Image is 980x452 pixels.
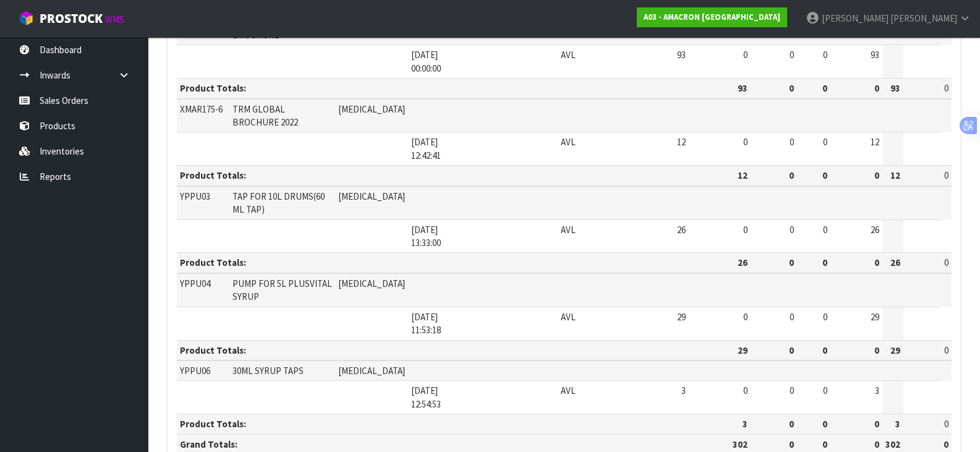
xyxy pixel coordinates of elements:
[105,14,124,25] small: WMS
[733,438,748,450] strong: 302
[874,82,879,94] strong: 0
[411,224,441,249] span: [DATE] 13:33:00
[561,49,576,61] span: AVL
[823,224,827,236] span: 0
[822,169,827,181] strong: 0
[890,82,900,94] strong: 93
[790,311,794,323] span: 0
[874,418,879,430] strong: 0
[875,385,879,396] span: 3
[944,257,948,268] span: 0
[890,344,900,356] strong: 29
[677,49,686,61] span: 93
[232,365,304,377] span: 30ML SYRUP TAPS
[180,418,246,430] strong: Product Totals:
[561,385,576,396] span: AVL
[874,438,879,450] strong: 0
[895,418,900,430] strong: 3
[885,438,900,450] strong: 302
[871,49,879,61] span: 93
[823,311,827,323] span: 0
[232,278,332,302] span: PUMP FOR 5L PLUSVITAL SYRUP
[338,278,405,289] span: [MEDICAL_DATA]
[822,12,888,24] span: [PERSON_NAME]
[561,224,576,236] span: AVL
[738,82,748,94] strong: 93
[874,344,879,356] strong: 0
[822,82,827,94] strong: 0
[871,311,879,323] span: 29
[738,169,748,181] strong: 12
[232,190,325,215] span: TAP FOR 10L DRUMS(60 ML TAP)
[180,365,210,377] span: YPPU06
[790,136,794,148] span: 0
[789,82,794,94] strong: 0
[411,311,441,336] span: [DATE] 11:53:18
[890,169,900,181] strong: 12
[743,224,748,236] span: 0
[743,311,748,323] span: 0
[790,385,794,396] span: 0
[743,136,748,148] span: 0
[790,224,794,236] span: 0
[180,278,210,289] span: YPPU04
[411,49,441,74] span: [DATE] 00:00:00
[180,169,246,181] strong: Product Totals:
[561,311,576,323] span: AVL
[822,344,827,356] strong: 0
[677,224,686,236] span: 26
[338,365,405,377] span: [MEDICAL_DATA]
[677,136,686,148] span: 12
[890,12,957,24] span: [PERSON_NAME]
[180,190,210,202] span: YPPU03
[822,438,827,450] strong: 0
[738,257,748,268] strong: 26
[644,12,780,22] strong: A03 - AMACRON [GEOGRAPHIC_DATA]
[823,385,827,396] span: 0
[738,344,748,356] strong: 29
[944,169,948,181] span: 0
[944,438,948,450] strong: 0
[180,82,246,94] strong: Product Totals:
[789,257,794,268] strong: 0
[677,311,686,323] span: 29
[823,136,827,148] span: 0
[944,418,948,430] span: 0
[874,257,879,268] strong: 0
[338,103,405,115] span: [MEDICAL_DATA]
[180,257,246,268] strong: Product Totals:
[338,190,405,202] span: [MEDICAL_DATA]
[681,385,686,396] span: 3
[944,82,948,94] span: 0
[561,136,576,148] span: AVL
[180,438,237,450] strong: Grand Totals:
[871,224,879,236] span: 26
[789,169,794,181] strong: 0
[180,344,246,356] strong: Product Totals:
[232,103,298,128] span: TRM GLOBAL BROCHURE 2022
[944,344,948,356] span: 0
[19,11,34,26] img: cube-alt.png
[232,16,332,41] span: TRM 2017 GOBAL EQUINE BROCHURE
[180,103,223,115] span: XMAR175-6
[789,438,794,450] strong: 0
[411,136,441,161] span: [DATE] 12:42:41
[743,49,748,61] span: 0
[789,418,794,430] strong: 0
[822,418,827,430] strong: 0
[822,257,827,268] strong: 0
[743,385,748,396] span: 0
[890,257,900,268] strong: 26
[790,49,794,61] span: 0
[40,11,103,27] span: ProStock
[871,136,879,148] span: 12
[743,418,748,430] strong: 3
[789,344,794,356] strong: 0
[823,49,827,61] span: 0
[411,385,441,409] span: [DATE] 12:54:53
[874,169,879,181] strong: 0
